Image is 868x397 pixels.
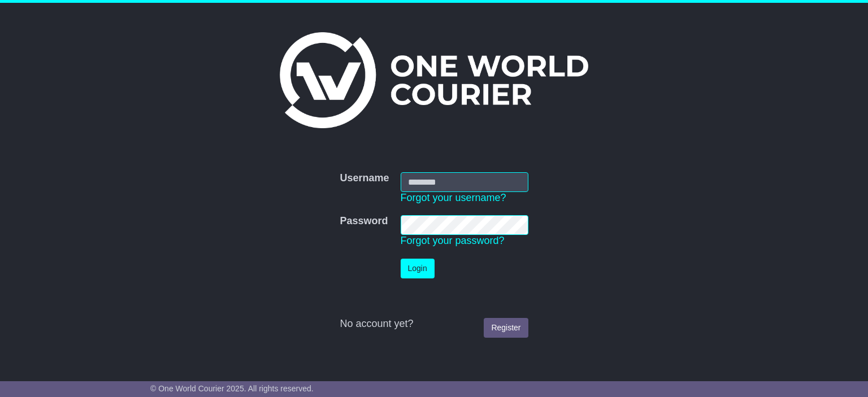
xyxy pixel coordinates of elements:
[484,318,528,338] a: Register
[401,259,435,278] button: Login
[150,384,314,393] span: © One World Courier 2025. All rights reserved.
[340,215,388,228] label: Password
[340,172,389,185] label: Username
[280,32,588,128] img: One World
[401,192,506,203] a: Forgot your username?
[340,318,528,330] div: No account yet?
[401,235,505,246] a: Forgot your password?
